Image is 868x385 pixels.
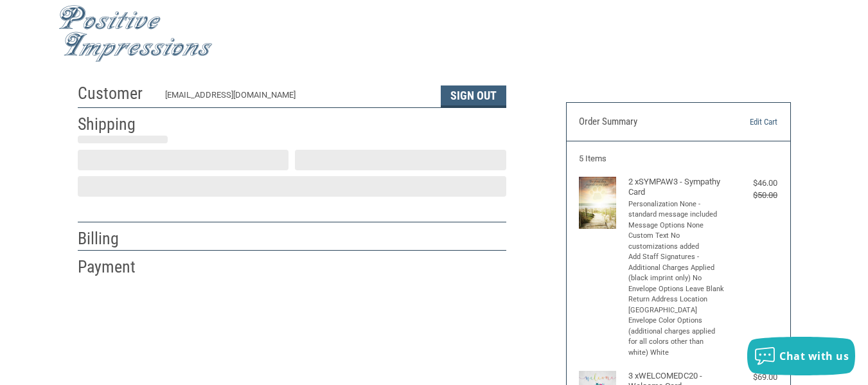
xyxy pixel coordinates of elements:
button: Sign Out [441,85,506,107]
button: Chat with us [747,337,855,375]
li: Envelope Color Options (additional charges applied for all colors other than white) White [628,316,725,358]
li: Message Options None [628,220,725,231]
h4: 2 x SYMPAW3 - Sympathy Card [628,177,725,198]
h2: Payment [78,256,153,278]
span: Chat with us [779,349,849,363]
div: $50.00 [728,189,777,202]
li: Personalization None - standard message included [628,199,725,220]
h3: Order Summary [579,116,714,129]
li: Add Staff Signatures - Additional Charges Applied (black imprint only) No [628,252,725,284]
h2: Shipping [78,114,153,135]
li: Envelope Options Leave Blank [628,284,725,295]
h2: Customer [78,83,153,104]
h2: Billing [78,228,153,249]
img: Positive Impressions [58,5,213,62]
a: Edit Cart [714,116,777,129]
li: Custom Text No customizations added [628,231,725,252]
div: $46.00 [728,177,777,190]
li: Return Address Location [GEOGRAPHIC_DATA] [628,294,725,316]
h3: 5 Items [579,154,777,164]
div: [EMAIL_ADDRESS][DOMAIN_NAME] [165,89,428,107]
div: $69.00 [728,371,777,384]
